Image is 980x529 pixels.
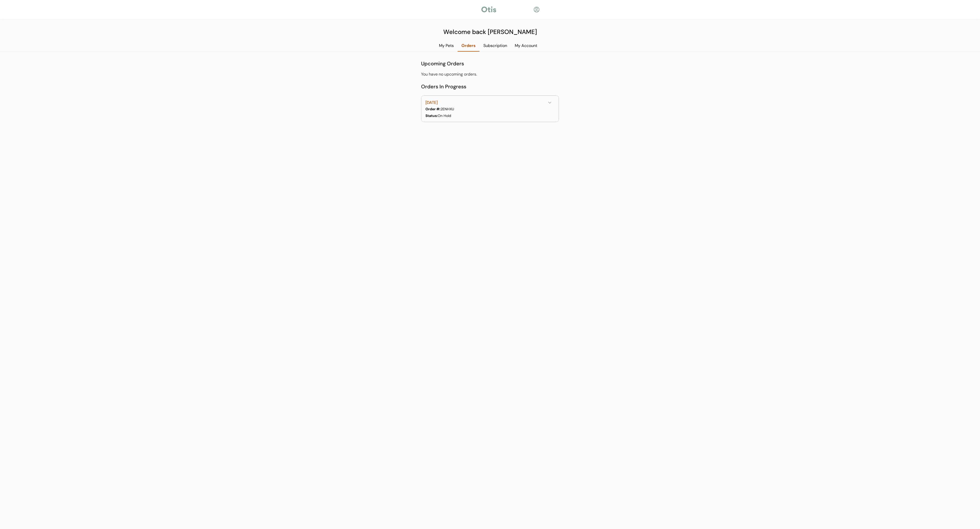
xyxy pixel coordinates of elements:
div: Upcoming Orders [421,60,559,67]
div: [DATE] [425,100,546,106]
div: Orders In Progress [421,83,559,90]
div: 2ENHXU [425,106,554,112]
strong: Order #: [425,107,440,111]
div: You have no upcoming orders. [421,71,559,78]
div: Orders [458,43,480,49]
div: My Account [511,43,541,49]
div: Welcome back [PERSON_NAME] [440,27,540,37]
strong: Status: [425,113,438,118]
div: On Hold [425,113,554,118]
div: My Pets [435,43,458,49]
div: Subscription [480,43,511,49]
